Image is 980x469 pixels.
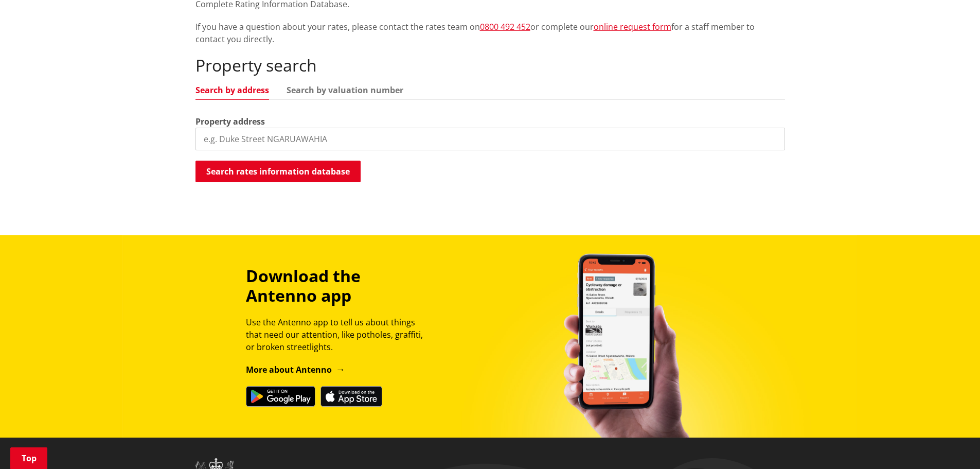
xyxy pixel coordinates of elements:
a: Search by valuation number [287,86,403,94]
a: 0800 492 452 [480,21,530,32]
a: More about Antenno [246,364,345,375]
h3: Download the Antenno app [246,266,432,306]
h2: Property search [195,56,785,75]
p: If you have a question about your rates, please contact the rates team on or complete our for a s... [195,21,785,45]
a: Search by address [195,86,269,94]
button: Search rates information database [195,161,361,182]
p: Use the Antenno app to tell us about things that need our attention, like potholes, graffiti, or ... [246,316,432,353]
a: online request form [594,21,671,32]
label: Property address [195,115,265,128]
a: Top [10,447,47,469]
img: Download on the App Store [320,386,382,407]
input: e.g. Duke Street NGARUAWAHIA [195,128,785,150]
img: Get it on Google Play [246,386,315,407]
